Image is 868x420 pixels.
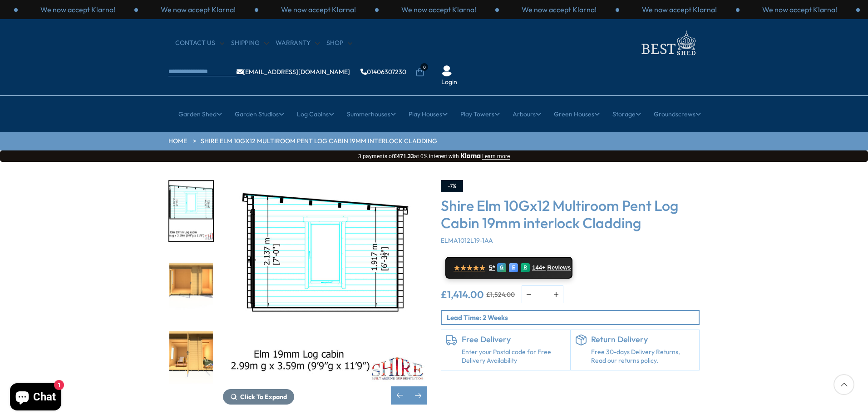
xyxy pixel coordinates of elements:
[223,180,427,385] img: Shire Elm 10Gx12 Multiroom Pent Log Cabin 19mm interlock Cladding - Best Shed
[415,68,424,77] a: 0
[462,348,566,365] a: Enter your Postal code for Free Delivery Availability
[636,28,700,58] img: logo
[740,5,860,15] div: 3 / 3
[441,290,484,300] ins: £1,414.00
[168,180,214,242] div: 5 / 10
[654,103,701,125] a: Groundscrews
[168,251,214,314] div: 6 / 10
[138,5,258,15] div: 1 / 3
[178,103,222,125] a: Garden Shed
[521,263,530,272] div: R
[612,103,641,125] a: Storage
[497,263,506,272] div: G
[223,389,294,405] button: Click To Expand
[445,257,572,279] a: ★★★★★ 5* G E R 144+ Reviews
[169,323,213,384] img: Elm2990x359010x1219mm000lifestyleclose_09aa4082-8ba1-47dd-8025-21ce15da991c_200x200.jpg
[642,5,717,15] p: We now accept Klarna!
[161,5,236,15] p: We now accept Klarna!
[762,5,837,15] p: We now accept Klarna!
[447,313,699,322] p: Lead Time: 2 Weeks
[326,39,352,48] a: Shop
[276,39,320,48] a: Warranty
[391,386,409,405] div: Previous slide
[420,63,428,71] span: 0
[18,5,138,15] div: 3 / 3
[297,103,334,125] a: Log Cabins
[223,180,427,405] div: 5 / 10
[441,65,452,76] img: User Icon
[231,39,269,48] a: Shipping
[441,236,493,245] span: ELMA1012L19-1AA
[7,383,64,413] inbox-online-store-chat: Shopify online store chat
[258,5,379,15] div: 2 / 3
[591,348,695,365] p: Free 30-days Delivery Returns, Read our returns policy.
[441,78,457,87] a: Login
[168,137,187,146] a: HOME
[409,386,427,405] div: Next slide
[547,264,571,271] span: Reviews
[532,264,545,271] span: 144+
[591,335,695,345] h6: Return Delivery
[441,180,463,192] div: -7%
[522,5,597,15] p: We now accept Klarna!
[509,263,518,272] div: E
[462,335,566,345] h6: Free Delivery
[235,103,284,125] a: Garden Studios
[379,5,499,15] div: 3 / 3
[486,291,515,298] del: £1,524.00
[441,197,700,232] h3: Shire Elm 10Gx12 Multiroom Pent Log Cabin 19mm interlock Cladding
[169,181,213,241] img: Elm2990x359010x1219mmINTERNALHT_b0eaacfc-d6c4-4a26-b879-18cc94bd8265_200x200.jpg
[409,103,448,125] a: Play Houses
[454,264,485,272] span: ★★★★★
[201,137,437,146] a: Shire Elm 10Gx12 Multiroom Pent Log Cabin 19mm interlock Cladding
[237,69,350,75] a: [EMAIL_ADDRESS][DOMAIN_NAME]
[281,5,356,15] p: We now accept Klarna!
[513,103,541,125] a: Arbours
[360,69,406,75] a: 01406307230
[460,103,500,125] a: Play Towers
[347,103,396,125] a: Summerhouses
[175,39,224,48] a: CONTACT US
[40,5,115,15] p: We now accept Klarna!
[169,252,213,313] img: Elm2990x359010x1219mm000open_eb13a98c-880d-4a7e-82a2-69a095c7549a_200x200.jpg
[499,5,619,15] div: 1 / 3
[168,322,214,385] div: 7 / 10
[240,393,287,401] span: Click To Expand
[554,103,600,125] a: Green Houses
[401,5,476,15] p: We now accept Klarna!
[619,5,740,15] div: 2 / 3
